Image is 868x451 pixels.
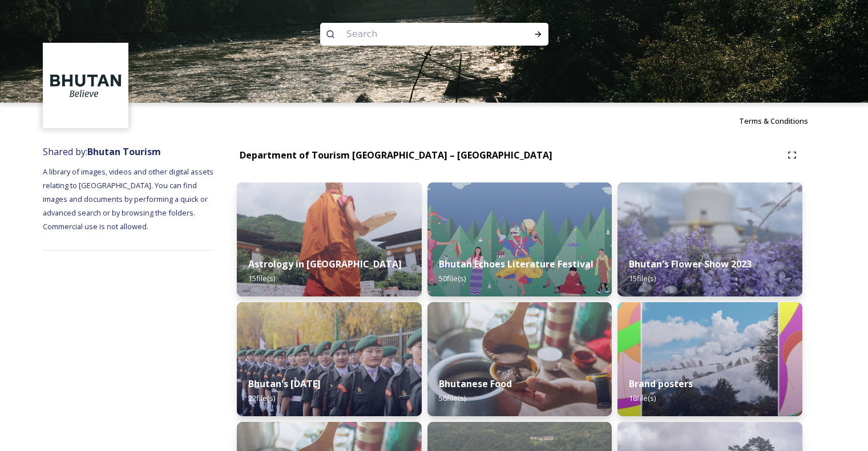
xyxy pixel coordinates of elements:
[439,377,512,390] strong: Bhutanese Food
[341,22,497,47] input: Search
[617,182,802,296] img: Bhutan%2520Flower%2520Show2.jpg
[439,258,594,270] strong: Bhutan Echoes Literature Festival
[240,149,552,161] strong: Department of Tourism [GEOGRAPHIC_DATA] – [GEOGRAPHIC_DATA]
[248,377,321,390] strong: Bhutan's [DATE]
[45,44,127,127] img: BT_Logo_BB_Lockup_CMYK_High%2520Res.jpg
[439,393,466,403] span: 56 file(s)
[237,302,422,416] img: Bhutan%2520National%2520Day10.jpg
[87,145,161,158] strong: Bhutan Tourism
[427,302,612,416] img: Bumdeling%2520090723%2520by%2520Amp%2520Sripimanwat-4.jpg
[248,258,402,270] strong: Astrology in [GEOGRAPHIC_DATA]
[629,273,656,283] span: 15 file(s)
[248,393,275,403] span: 22 file(s)
[629,393,656,403] span: 18 file(s)
[439,273,466,283] span: 50 file(s)
[427,182,612,296] img: Bhutan%2520Echoes7.jpg
[617,302,802,416] img: Bhutan_Believe_800_1000_4.jpg
[739,116,808,126] span: Terms & Conditions
[43,166,215,231] span: A library of images, videos and other digital assets relating to [GEOGRAPHIC_DATA]. You can find ...
[237,182,422,296] img: _SCH1465.jpg
[629,377,693,390] strong: Brand posters
[629,258,752,270] strong: Bhutan's Flower Show 2023
[248,273,275,283] span: 15 file(s)
[739,114,825,128] a: Terms & Conditions
[43,145,161,158] span: Shared by:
